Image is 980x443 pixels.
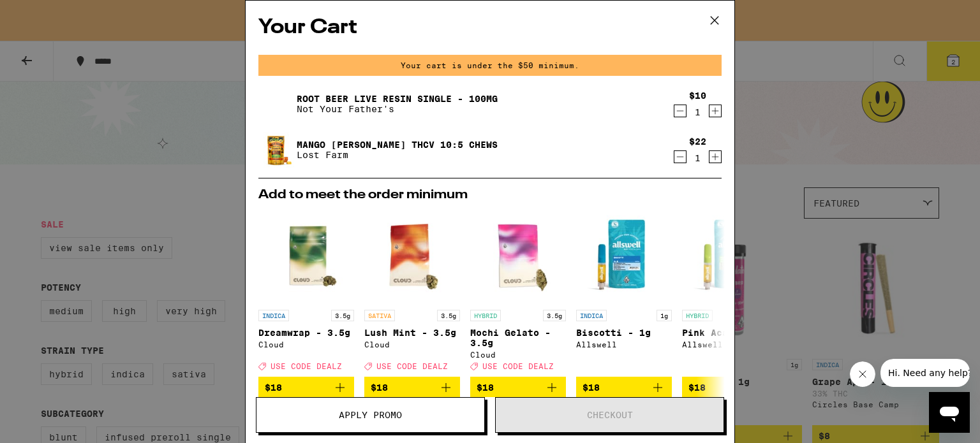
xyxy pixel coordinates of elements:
[364,208,460,303] img: Cloud - Lush Mint - 3.5g
[258,208,354,303] img: Cloud - Dreamwrap - 3.5g
[258,86,294,122] img: Root Beer Live Resin Single - 100mg
[256,397,485,433] button: Apply Promo
[265,382,282,393] span: $18
[682,310,713,321] p: HYBRID
[376,362,448,370] span: USE CODE DEALZ
[482,362,554,370] span: USE CODE DEALZ
[258,328,354,338] p: Dreamwrap - 3.5g
[576,377,672,398] button: Add to bag
[258,55,722,76] div: Your cart is under the $50 minimum.
[364,310,395,321] p: SATIVA
[258,340,354,349] div: Cloud
[674,150,687,163] button: Decrement
[297,140,498,150] a: Mango [PERSON_NAME] THCv 10:5 Chews
[297,104,498,114] p: Not Your Father's
[437,310,460,321] p: 3.5g
[576,328,672,338] p: Biscotti - 1g
[587,410,633,419] span: Checkout
[543,310,566,321] p: 3.5g
[682,208,778,303] img: Allswell - Pink Acai - 1g
[470,208,566,303] img: Cloud - Mochi Gelato - 3.5g
[576,208,672,377] a: Open page for Biscotti - 1g from Allswell
[470,208,566,377] a: Open page for Mochi Gelato - 3.5g from Cloud
[364,340,460,349] div: Cloud
[470,310,501,321] p: HYBRID
[470,351,566,359] div: Cloud
[688,382,706,393] span: $18
[331,310,354,321] p: 3.5g
[576,340,672,349] div: Allswell
[880,359,970,387] iframe: Message from company
[576,310,607,321] p: INDICA
[709,150,722,163] button: Increment
[850,361,875,387] iframe: Close message
[674,105,687,117] button: Decrement
[682,328,778,338] p: Pink Acai - 1g
[364,208,460,377] a: Open page for Lush Mint - 3.5g from Cloud
[682,340,778,349] div: Allswell
[258,377,354,398] button: Add to bag
[258,189,722,201] h2: Add to meet the order minimum
[495,397,724,433] button: Checkout
[657,310,672,321] p: 1g
[8,9,92,19] span: Hi. Need any help?
[364,328,460,338] p: Lush Mint - 3.5g
[258,208,354,377] a: Open page for Dreamwrap - 3.5g from Cloud
[371,382,388,393] span: $18
[470,328,566,348] p: Mochi Gelato - 3.5g
[364,377,460,398] button: Add to bag
[583,382,600,393] span: $18
[689,153,706,163] div: 1
[689,91,706,101] div: $10
[470,377,566,398] button: Add to bag
[682,377,778,398] button: Add to bag
[477,382,494,393] span: $18
[929,392,970,433] iframe: Button to launch messaging window
[339,410,402,419] span: Apply Promo
[689,107,706,117] div: 1
[689,136,706,147] div: $22
[576,208,672,303] img: Allswell - Biscotti - 1g
[258,132,294,168] img: Mango Jack Herer THCv 10:5 Chews
[271,362,342,370] span: USE CODE DEALZ
[709,105,722,117] button: Increment
[682,208,778,377] a: Open page for Pink Acai - 1g from Allswell
[297,94,498,104] a: Root Beer Live Resin Single - 100mg
[297,150,498,160] p: Lost Farm
[258,13,722,42] h2: Your Cart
